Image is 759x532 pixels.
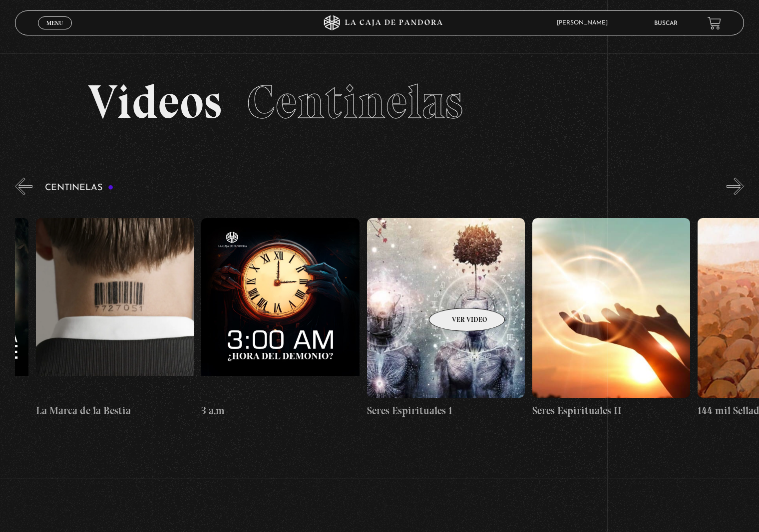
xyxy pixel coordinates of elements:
h2: Videos [88,78,671,126]
a: 3 a.m [201,203,359,435]
span: Menu [46,20,63,26]
h3: Centinelas [45,183,113,193]
a: Seres Espirituales 1 [367,203,525,435]
a: View your shopping cart [708,16,721,30]
h4: Seres Espirituales 1 [367,403,525,419]
button: Next [727,178,744,195]
h4: Seres Espirituales II [532,403,690,419]
span: Cerrar [43,28,67,35]
span: Centinelas [247,73,463,130]
a: La Marca de la Bestia [36,203,194,435]
h4: 3 a.m [201,403,359,419]
button: Previous [15,178,32,195]
span: [PERSON_NAME] [552,20,618,26]
a: Seres Espirituales II [532,203,690,435]
a: Buscar [654,20,678,26]
h4: La Marca de la Bestia [36,403,194,419]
